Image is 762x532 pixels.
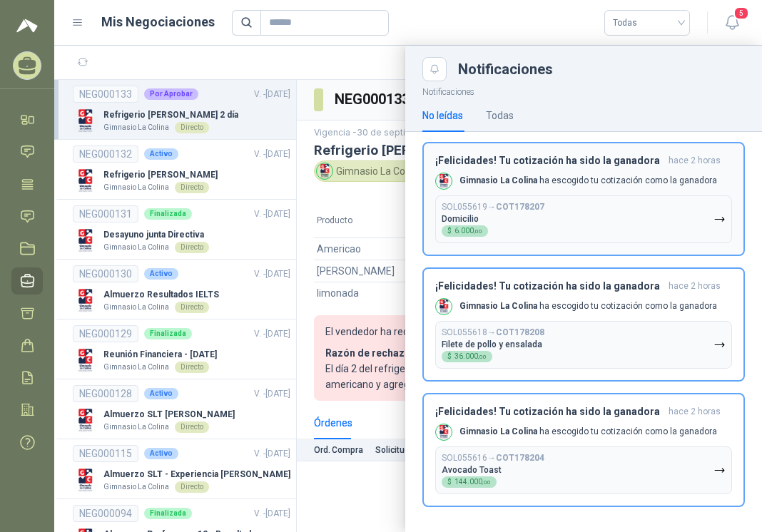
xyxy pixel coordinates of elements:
div: $ [442,476,497,488]
span: ,00 [478,354,487,360]
button: SOL055618→COT178208Filete de pollo y ensalada$36.000,00 [435,321,732,369]
button: SOL055619→COT178207Domicilio$6.000,00 [435,195,732,243]
span: ,00 [482,479,491,486]
img: Company Logo [436,424,452,440]
span: 36.000 [454,353,487,360]
p: ha escogido tu cotización como la ganadora [459,175,717,187]
h3: ¡Felicidades! Tu cotización ha sido la ganadora [435,280,663,292]
div: Notificaciones [458,62,745,76]
img: Logo peakr [16,17,38,34]
b: COT178208 [496,327,544,337]
h1: Mis Negociaciones [101,12,215,32]
p: ha escogido tu cotización como la ganadora [459,300,717,312]
h3: ¡Felicidades! Tu cotización ha sido la ganadora [435,406,663,418]
img: Company Logo [436,299,452,314]
b: Gimnasio La Colina [459,301,537,311]
button: ¡Felicidades! Tu cotización ha sido la ganadorahace 2 horas Company LogoGimnasio La Colina ha esc... [422,142,745,256]
span: 5 [733,6,749,20]
span: hace 2 horas [669,155,721,167]
p: SOL055619 → [442,202,544,213]
b: COT178207 [496,202,544,212]
p: ha escogido tu cotización como la ganadora [459,426,717,438]
button: SOL055616→COT178204Avocado Toast$144.000,00 [435,446,732,494]
button: 5 [719,10,745,36]
div: $ [442,351,492,362]
p: SOL055618 → [442,327,544,338]
span: hace 2 horas [669,280,721,292]
h3: ¡Felicidades! Tu cotización ha sido la ganadora [435,155,663,167]
b: Gimnasio La Colina [459,426,537,436]
div: No leídas [422,108,463,123]
b: COT178204 [496,453,544,463]
span: ,00 [474,228,482,235]
p: SOL055616 → [442,453,544,464]
span: Todas [613,12,681,34]
img: Company Logo [436,173,452,189]
div: Todas [486,108,514,123]
span: 144.000 [454,479,491,486]
p: Notificaciones [405,81,762,99]
b: Gimnasio La Colina [459,175,537,185]
p: Filete de pollo y ensalada [442,339,542,349]
div: $ [442,225,488,237]
span: hace 2 horas [669,406,721,418]
p: Avocado Toast [442,465,502,475]
button: ¡Felicidades! Tu cotización ha sido la ganadorahace 2 horas Company LogoGimnasio La Colina ha esc... [422,267,745,382]
p: Domicilio [442,214,479,224]
button: ¡Felicidades! Tu cotización ha sido la ganadorahace 2 horas Company LogoGimnasio La Colina ha esc... [422,393,745,507]
span: 6.000 [454,227,482,235]
button: Close [422,57,447,81]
